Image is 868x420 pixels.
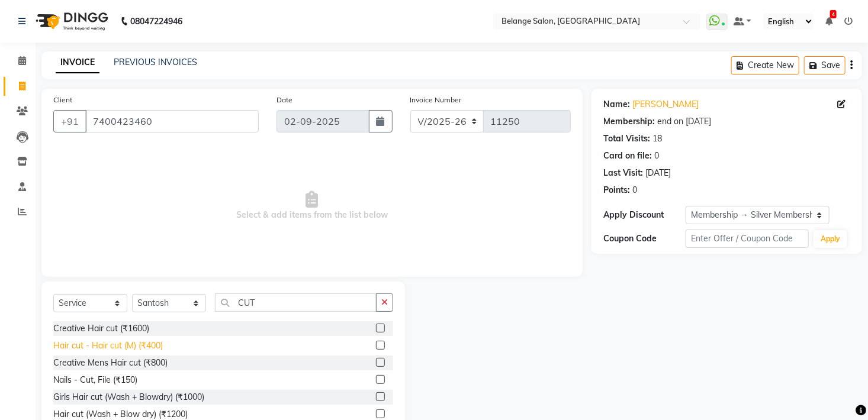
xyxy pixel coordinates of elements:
input: Search or Scan [215,293,377,312]
div: Girls Hair cut (Wash + Blowdry) (₹1000) [53,391,204,403]
input: Search by Name/Mobile/Email/Code [85,110,259,133]
label: Client [53,95,72,105]
button: Save [804,56,846,75]
span: Select & add items from the list below [53,147,571,265]
div: Hair cut - Hair cut (M) (₹400) [53,340,163,352]
div: end on [DATE] [657,115,711,128]
div: 0 [632,184,637,196]
a: INVOICE [56,52,99,73]
button: +91 [53,110,86,133]
div: Apply Discount [603,209,686,221]
button: Create New [731,56,799,75]
label: Invoice Number [410,95,462,105]
input: Enter Offer / Coupon Code [686,230,809,248]
div: Membership: [603,115,655,128]
div: Card on file: [603,150,652,162]
button: Apply [814,230,847,248]
img: logo [30,5,111,38]
div: Creative Mens Hair cut (₹800) [53,357,168,369]
div: 0 [654,150,659,162]
div: 18 [652,133,662,145]
a: [PERSON_NAME] [632,98,699,111]
label: Date [277,95,292,105]
div: Last Visit: [603,167,643,179]
div: Coupon Code [603,232,686,245]
div: Total Visits: [603,133,650,145]
div: Creative Hair cut (₹1600) [53,322,149,335]
a: 4 [825,16,832,27]
div: Points: [603,184,630,196]
b: 08047224946 [130,5,182,38]
a: PREVIOUS INVOICES [114,57,197,67]
div: [DATE] [645,167,671,179]
div: Nails - Cut, File (₹150) [53,374,137,386]
div: Name: [603,98,630,111]
span: 4 [830,10,837,18]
